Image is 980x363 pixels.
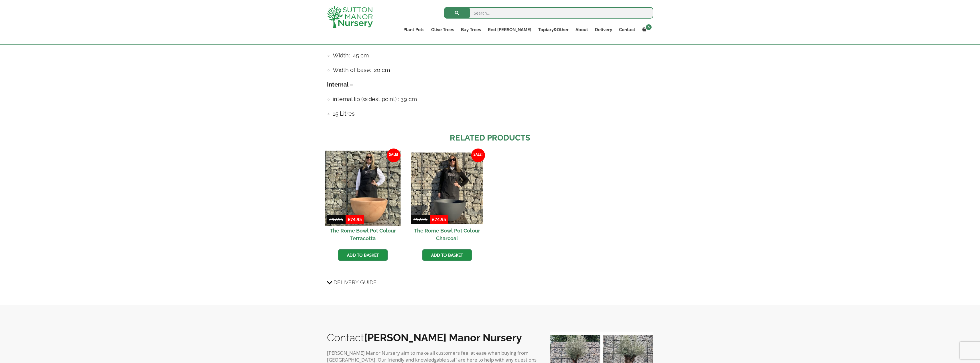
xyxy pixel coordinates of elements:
[387,149,401,162] span: Sale!
[333,51,653,60] h4: Width: 45 cm
[327,132,653,144] h2: Related products
[422,249,472,261] a: Add to basket: “The Rome Bowl Pot Colour Charcoal”
[329,216,332,222] span: £
[327,224,399,245] h2: The Rome Bowl Pot Colour Terracotta
[364,332,522,344] b: [PERSON_NAME] Manor Nursery
[413,216,416,222] span: £
[616,26,639,34] a: Contact
[333,109,653,118] h4: 15 Litres
[471,149,485,162] span: Sale!
[327,81,353,88] strong: Internal –
[348,216,350,222] span: £
[338,249,388,261] a: Add to basket: “The Rome Bowl Pot Colour Terracotta”
[334,277,377,288] span: Delivery Guide
[325,151,401,226] img: The Rome Bowl Pot Colour Terracotta
[411,153,483,245] a: Sale! The Rome Bowl Pot Colour Charcoal
[535,26,572,34] a: Topiary&Other
[329,216,343,222] bdi: 97.95
[572,26,591,34] a: About
[348,216,362,222] bdi: 74.95
[411,153,483,224] img: The Rome Bowl Pot Colour Charcoal
[333,95,653,104] h4: internal lip (widest point) : 39 cm
[327,332,539,344] h2: Contact
[428,26,458,34] a: Olive Trees
[327,153,399,245] a: Sale! The Rome Bowl Pot Colour Terracotta
[411,224,483,245] h2: The Rome Bowl Pot Colour Charcoal
[327,6,373,28] img: logo
[639,26,653,34] a: 0
[333,66,653,75] h4: Width of base: 20 cm
[458,26,484,34] a: Bay Trees
[432,216,435,222] span: £
[413,216,427,222] bdi: 97.95
[432,216,446,222] bdi: 74.95
[400,26,428,34] a: Plant Pots
[444,7,653,19] input: Search...
[591,26,616,34] a: Delivery
[484,26,535,34] a: Red [PERSON_NAME]
[646,24,652,30] span: 0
